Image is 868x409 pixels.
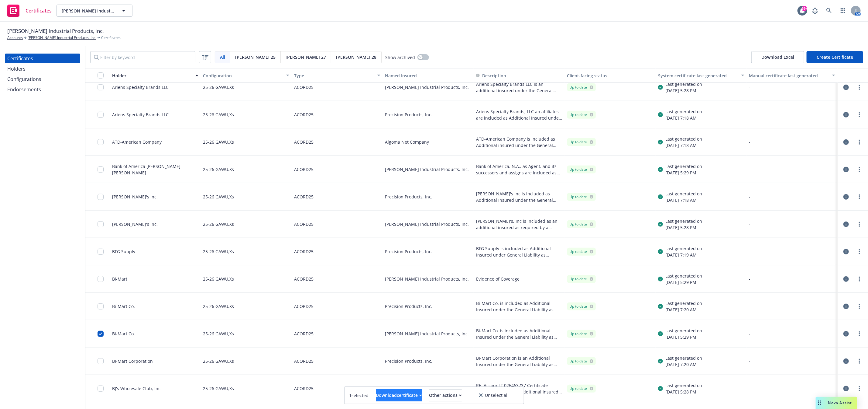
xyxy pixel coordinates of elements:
div: [PERSON_NAME]'s Inc. [112,194,158,200]
div: 25-26 GAWU,Xs [203,324,234,344]
input: Toggle Row Selected [98,331,104,337]
span: [PERSON_NAME] 25 [235,54,276,60]
div: [DATE] 7:18 AM [665,197,702,203]
a: Endorsements [5,85,80,94]
span: Nova Assist [828,400,852,405]
button: Description [476,72,506,79]
div: 25-26 GAWU,Xs [203,159,234,179]
div: 25-26 GAWU,Xs [203,214,234,234]
span: [PERSON_NAME] Industrial Products, Inc. [62,8,114,14]
span: Certificates [26,8,52,13]
button: [PERSON_NAME]'s Inc is included as Additional Insured under the General Liability as required by ... [476,191,562,203]
div: Up to date [570,194,593,200]
div: ACORD25 [294,324,314,344]
div: 25-26 GAWU,Xs [203,351,234,371]
div: Named Insured [385,72,472,79]
div: Up to date [570,331,593,337]
button: Ariens Specialty Brands LLC is an additional insured under the General Liability as required by w... [476,81,562,94]
div: - [749,385,835,392]
div: [PERSON_NAME] Industrial Products, Inc. [383,156,474,183]
div: ACORD25 [294,77,314,97]
div: Last generated on [665,136,702,142]
a: more [856,248,863,255]
input: Toggle Row Selected [98,112,104,118]
div: 99+ [802,6,807,11]
input: Toggle Row Selected [98,84,104,90]
button: BFG Supply is included as Additional Insured under General Liability as required by written contr... [476,245,562,258]
div: Up to date [570,139,593,145]
button: Download Excel [751,51,804,63]
button: Holder [110,68,201,83]
div: [PERSON_NAME] Industrial Products, Inc. [383,265,474,293]
button: ATD-American Company is included as Additional insured under the General Liability as required by... [476,136,562,149]
div: Bi-Mart [112,276,127,282]
div: Up to date [570,222,593,227]
div: ACORD25 [294,296,314,316]
div: Configurations [7,74,41,84]
div: [DATE] 5:28 PM [665,224,702,231]
button: Evidence of Coverage [476,276,520,282]
div: Last generated on [665,382,702,389]
div: - [749,221,835,227]
div: Precision Products, Inc. [383,183,474,211]
div: 25-26 GAWU,Xs [203,242,234,261]
div: Configuration [203,72,283,79]
div: 25-26 GAWU,Xs [203,105,234,124]
div: ACORD25 [294,379,314,398]
div: Other actions [429,390,462,401]
div: - [749,139,835,145]
div: Endorsements [7,85,41,94]
div: - [749,358,835,364]
div: Last generated on [665,218,702,224]
button: Named Insured [383,68,474,83]
div: 25-26 GAWU,Xs [203,187,234,207]
button: Manual certificate last generated [747,68,838,83]
div: Precision Products, Inc. [383,238,474,265]
div: Up to date [570,304,593,309]
div: [PERSON_NAME]'s Inc. [112,221,158,227]
div: Algoma Net Company [383,128,474,156]
button: Type [292,68,383,83]
div: Up to date [570,112,593,117]
div: - [749,166,835,173]
span: Bi-Mart Co. is included as Additional Insured under the General Liability as required by written ... [476,327,562,340]
div: - [749,111,835,118]
div: 25-26 GAWU,Xs [203,296,234,316]
div: BJ's Wholesale Club, Inc. [112,385,162,392]
div: ACORD25 [294,351,314,371]
div: Bi-Mart Co. [112,303,135,309]
div: [DATE] 5:28 PM [665,389,702,395]
div: ACORD25 [294,242,314,261]
div: ACORD25 [294,269,314,289]
div: Last generated on [665,327,702,334]
div: Up to date [570,358,593,364]
div: Holders [7,64,26,74]
div: Client-facing status [567,72,654,79]
a: more [856,275,863,283]
input: Toggle Row Selected [98,221,104,227]
span: [PERSON_NAME] 28 [336,54,376,60]
a: more [856,166,863,173]
div: ACORD25 [294,132,314,152]
div: System certificate last generated [658,72,738,79]
div: [PERSON_NAME] Industrial Products, Inc. [383,320,474,348]
span: [PERSON_NAME] 27 [286,54,326,60]
a: more [856,84,863,91]
a: Certificates [5,2,54,19]
div: BFG Supply [112,248,135,255]
a: [PERSON_NAME] Industrial Products, Inc. [28,35,96,40]
button: Bank of America, N.A., as Agent, and its successors and assigns are included as Additional Insure... [476,163,562,176]
button: [PERSON_NAME]'s, Inc is included as an additional insured as required by a written contract with ... [476,218,562,231]
a: more [856,385,863,392]
a: Accounts [7,35,23,40]
div: 25-26 GAWU,Xs [203,132,234,152]
div: [DATE] 5:28 PM [665,87,702,94]
button: RE. Account# 026463737 Certificate Holder is included as Additional Insured under General Liabili... [476,382,562,395]
div: - [749,330,835,337]
input: Toggle Row Selected [98,358,104,364]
